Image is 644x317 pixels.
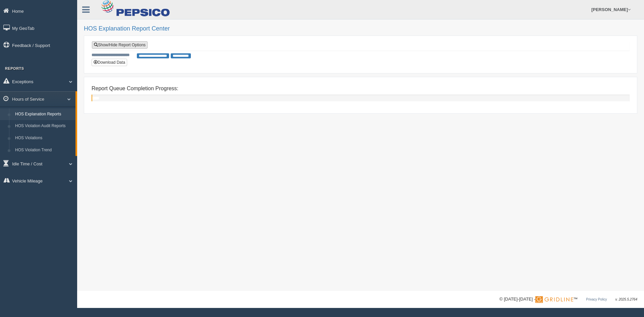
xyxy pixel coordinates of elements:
a: HOS Violations [12,132,75,144]
h2: HOS Explanation Report Center [84,25,637,32]
a: HOS Violation Audit Reports [12,120,75,132]
div: © [DATE]-[DATE] - ™ [499,296,637,303]
a: Privacy Policy [586,298,607,301]
a: Show/Hide Report Options [92,41,148,49]
h4: Report Queue Completion Progress: [92,86,630,92]
a: HOS Explanation Reports [12,108,75,120]
button: Download Data [92,59,127,66]
span: v. 2025.5.2764 [615,298,637,301]
img: Gridline [535,296,573,303]
a: HOS Violation Trend [12,144,75,156]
